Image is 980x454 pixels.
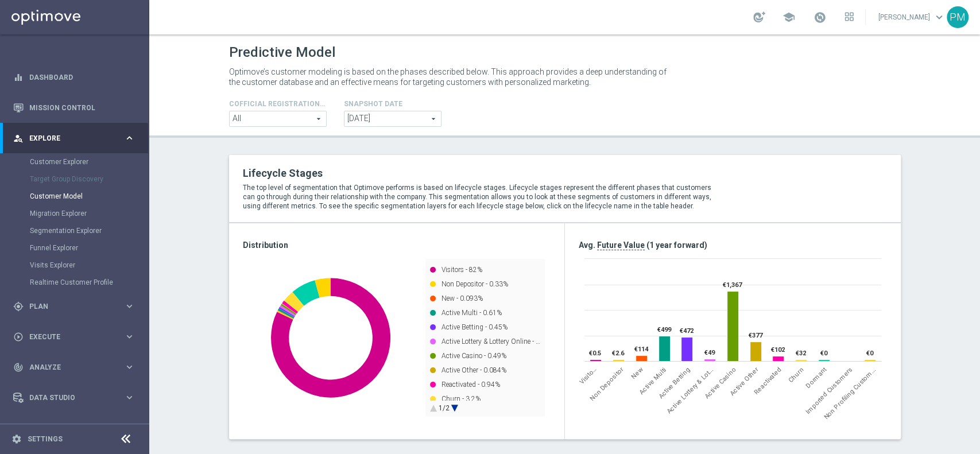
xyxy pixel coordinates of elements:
span: Dormant [804,366,828,390]
span: Avg. [579,240,595,250]
button: gps_fixed Plan keyboard_arrow_right [13,302,135,311]
span: Churn [787,366,805,384]
a: Customer Model [30,192,119,201]
span: Data Studio [29,394,124,401]
text: New - 0.093% [441,294,483,302]
text: €32 [796,350,806,357]
i: person_search [13,133,24,143]
p: The top level of segmentation that Optimove performs is based on lifecycle stages. Lifecycle stag... [243,183,722,211]
div: Execute [13,332,124,342]
span: (1 year forward) [646,240,707,250]
span: Active Betting [657,366,691,400]
span: New [629,366,644,380]
text: €377 [749,332,763,339]
text: €472 [680,327,694,335]
div: Data Studio [13,393,124,403]
i: keyboard_arrow_right [124,392,135,403]
text: Visitors - 82% [441,266,482,274]
div: Target Group Discovery [30,170,148,188]
button: equalizer Dashboard [13,73,135,82]
div: Mission Control [13,92,135,123]
span: keyboard_arrow_down [933,11,946,24]
div: Segmentation Explorer [30,222,148,239]
div: Active Lottery & Lottery Online [665,366,715,415]
text: €0 [820,350,828,357]
div: Funnel Explorer [30,239,148,257]
span: Future Value [597,240,645,250]
a: Optibot [29,413,120,443]
span: Execute [29,333,124,340]
a: Mission Control [29,92,135,123]
button: Mission Control [13,103,135,112]
div: Explore [13,133,124,143]
span: Reactivated [753,366,783,395]
i: equalizer [13,72,24,83]
text: €499 [657,326,672,333]
span: Plan [29,303,124,310]
a: Migration Explorer [30,209,119,218]
h4: Snapshot Date [344,100,441,108]
span: Visitors [578,366,598,386]
span: Active Multi [638,366,668,395]
text: €0 [866,350,874,357]
div: Plan [13,301,124,312]
a: Realtime Customer Profile [30,278,119,287]
i: keyboard_arrow_right [124,133,135,143]
text: Churn - 3.2% [441,395,481,403]
div: Non Profiling Customer [822,366,877,421]
i: track_changes [13,362,24,372]
a: Funnel Explorer [30,243,119,253]
button: person_search Explore keyboard_arrow_right [13,134,135,143]
i: play_circle_outline [13,332,24,342]
h1: Predictive Model [229,44,335,61]
div: Analyze [13,362,124,372]
text: Active Lottery & Lottery Online - … [441,337,540,346]
span: school [783,11,795,24]
text: €0.5 [589,350,601,357]
text: €49 [704,349,715,356]
div: Dashboard [13,62,135,92]
text: Active Casino - 0.49% [441,352,506,360]
div: Customer Explorer [30,153,148,170]
div: Customer Model [30,188,148,205]
a: Settings [28,436,63,443]
div: Optibot [13,413,135,443]
a: Visits Explorer [30,261,119,270]
text: €1,367 [723,281,742,289]
text: Active Betting - 0.45% [441,323,508,331]
text: €114 [634,346,649,353]
text: 1/2 [439,404,450,412]
div: Migration Explorer [30,205,148,222]
span: Active Casino [703,366,737,399]
a: Segmentation Explorer [30,226,119,235]
i: settings [11,434,22,444]
span: Imported Customers [804,366,854,416]
button: track_changes Analyze keyboard_arrow_right [13,363,135,372]
div: Visits Explorer [30,257,148,274]
a: Customer Explorer [30,157,119,166]
span: Analyze [29,364,124,371]
text: €2.6 [612,350,625,357]
text: Active Other - 0.084% [441,366,506,374]
a: [PERSON_NAME]keyboard_arrow_down [877,9,947,26]
button: play_circle_outline Execute keyboard_arrow_right [13,332,135,342]
div: Realtime Customer Profile [30,274,148,291]
text: Active Multi - 0.61% [441,309,502,317]
div: PM [947,6,969,28]
i: keyboard_arrow_right [124,301,135,312]
a: Dashboard [29,62,135,92]
i: keyboard_arrow_right [124,362,135,372]
p: Optimove’s customer modeling is based on the phases described below. This approach provides a dee... [229,67,671,87]
span: Explore [29,135,124,142]
i: lightbulb [13,423,24,433]
h3: Distribution [243,240,551,250]
button: Data Studio keyboard_arrow_right [13,393,135,402]
text: €102 [771,346,785,354]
